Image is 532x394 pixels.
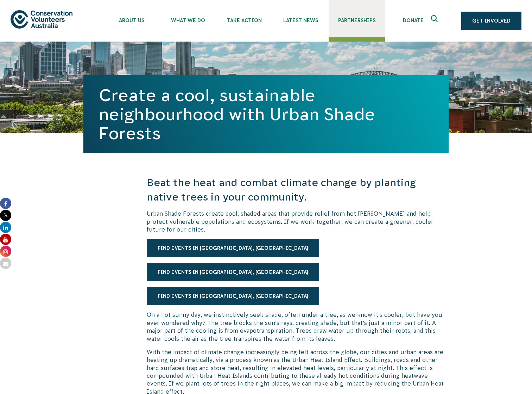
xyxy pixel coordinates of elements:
[147,239,319,257] a: Find events in [GEOGRAPHIC_DATA], [GEOGRAPHIC_DATA]
[272,18,329,23] span: Latest News
[147,263,319,281] a: Find events in [GEOGRAPHIC_DATA], [GEOGRAPHIC_DATA]
[461,12,521,30] a: Get Involved
[385,18,441,23] span: Donate
[431,15,440,26] span: Expand search box
[11,10,72,28] img: logo.svg
[147,210,449,233] p: Urban Shade Forests create cool, shaded areas that provide relief from hot [PERSON_NAME] and help...
[160,18,216,23] span: What We Do
[147,311,449,343] p: On a hot sunny day, we instinctively seek shade, often under a tree, as we know it’s cooler, but ...
[103,18,160,23] span: About Us
[427,12,444,29] button: Expand search box Close search box
[99,86,433,143] h1: Create a cool, sustainable neighbourhood with Urban Shade Forests
[147,176,449,204] h3: Beat the heat and combat climate change by planting native trees in your community.
[329,18,385,23] span: Partnerships
[216,18,272,23] span: Take Action
[147,287,319,305] a: Find events in [GEOGRAPHIC_DATA], [GEOGRAPHIC_DATA]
